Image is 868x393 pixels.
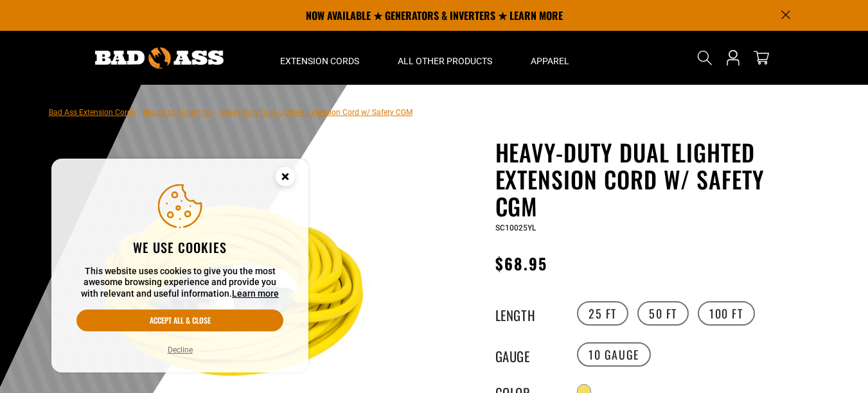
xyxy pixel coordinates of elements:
span: SC10025YL [495,223,536,232]
summary: All Other Products [378,31,511,85]
label: 10 Gauge [577,342,651,367]
a: Return to Collection [143,108,211,117]
button: Decline [164,344,197,356]
p: This website uses cookies to give you the most awesome browsing experience and provide you with r... [76,266,283,300]
button: Accept all & close [76,310,283,331]
nav: breadcrumbs [49,104,412,119]
span: Extension Cords [280,55,359,67]
summary: Apparel [511,31,589,85]
label: 50 FT [637,301,689,326]
a: Learn more [232,288,279,299]
h2: We use cookies [76,239,283,256]
img: Bad Ass Extension Cords [95,48,224,69]
span: $68.95 [495,252,547,275]
span: All Other Products [398,55,492,67]
legend: Length [495,305,560,322]
span: › [214,108,217,117]
label: 100 FT [698,301,755,326]
summary: Extension Cords [261,31,378,85]
legend: Gauge [495,346,560,363]
summary: Search [695,48,715,68]
span: Apparel [531,55,569,67]
label: 25 FT [577,301,628,326]
a: Bad Ass Extension Cords [49,108,136,117]
span: Heavy-Duty Dual Lighted Extension Cord w/ Safety CGM [219,108,412,117]
h1: Heavy-Duty Dual Lighted Extension Cord w/ Safety CGM [495,139,810,220]
span: › [138,108,141,117]
aside: Cookie Consent [51,159,308,373]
